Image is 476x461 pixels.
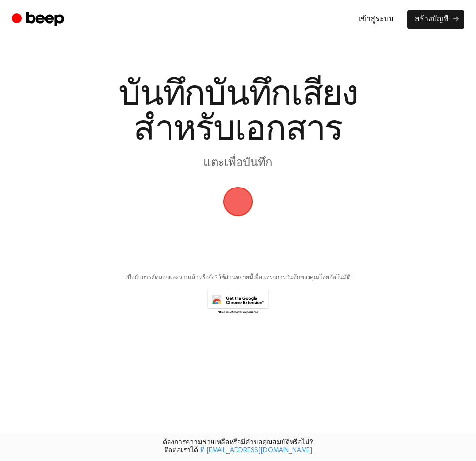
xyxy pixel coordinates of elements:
[223,187,253,216] img: โลโก้บี๊บ
[358,16,393,23] font: เข้าสู่ระบบ
[12,10,67,29] a: บี๊บ
[407,10,464,29] a: สร้างบัญชี
[119,78,357,148] font: บันทึกบันทึกเสียงสำหรับเอกสาร
[125,275,350,281] font: เบื่อกับการคัดลอกและวางแล้วหรือยัง? ใช้ส่วนขยายนี้เพื่อแทรกการบันทึกของคุณโดยอัตโนมัติ
[200,447,312,454] a: ที่ [EMAIL_ADDRESS][DOMAIN_NAME]
[351,10,401,29] a: เข้าสู่ระบบ
[204,157,272,169] font: แตะเพื่อบันทึก
[164,447,199,454] font: ติดต่อเราได้
[415,16,449,23] font: สร้างบัญชี
[163,439,313,445] font: ต้องการความช่วยเหลือหรือมีคำขอคุณสมบัติหรือไม่?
